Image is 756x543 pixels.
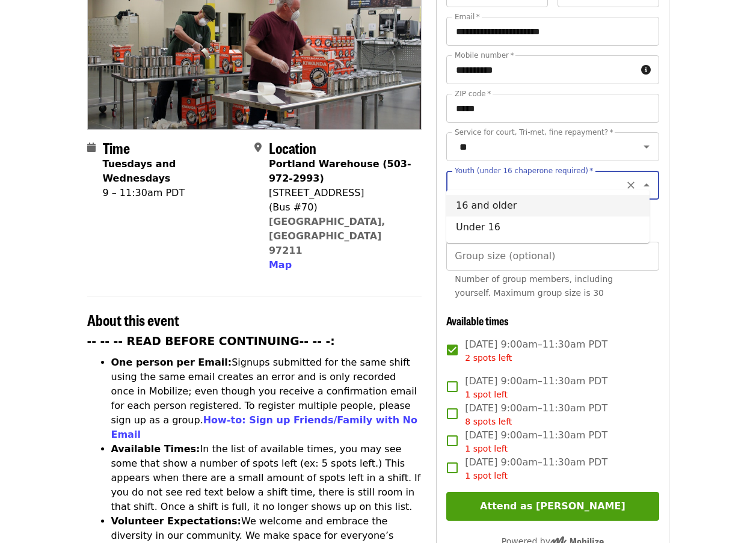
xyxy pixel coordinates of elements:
[446,195,650,216] li: 16 and older
[87,142,96,153] i: calendar icon
[111,515,242,527] strong: Volunteer Expectations:
[87,335,335,348] strong: -- -- -- READ BEFORE CONTINUING-- -- -:
[638,177,655,194] button: Close
[111,442,422,514] li: In the list of available times, you may see some that show a number of spots left (ex: 5 spots le...
[269,259,292,271] span: Map
[269,200,412,215] div: (Bus #70)
[465,337,607,364] span: [DATE] 9:00am–11:30am PDT
[622,177,639,194] button: Clear
[465,444,508,453] span: 1 spot left
[638,138,655,155] button: Open
[446,216,650,238] li: Under 16
[465,353,512,363] span: 2 spots left
[446,492,659,521] button: Attend as [PERSON_NAME]
[455,274,613,298] span: Number of group members, including yourself. Maximum group size is 30
[446,313,509,328] span: Available times
[455,129,613,136] label: Service for court, Tri-met, fine repayment?
[269,137,316,158] span: Location
[103,186,245,200] div: 9 – 11:30am PDT
[103,158,176,184] strong: Tuesdays and Wednesdays
[111,414,418,440] a: How-to: Sign up Friends/Family with No Email
[465,390,508,399] span: 1 spot left
[111,357,232,368] strong: One person per Email:
[455,90,491,97] label: ZIP code
[103,137,130,158] span: Time
[465,374,607,401] span: [DATE] 9:00am–11:30am PDT
[87,309,179,330] span: About this event
[446,17,659,46] input: Email
[465,401,607,428] span: [DATE] 9:00am–11:30am PDT
[455,13,480,20] label: Email
[641,64,651,76] i: circle-info icon
[465,471,508,480] span: 1 spot left
[455,52,514,59] label: Mobile number
[465,428,607,455] span: [DATE] 9:00am–11:30am PDT
[446,242,659,271] input: [object Object]
[269,158,411,184] strong: Portland Warehouse (503-972-2993)
[111,443,200,455] strong: Available Times:
[455,167,593,174] label: Youth (under 16 chaperone required)
[465,455,607,482] span: [DATE] 9:00am–11:30am PDT
[269,258,292,272] button: Map
[446,94,659,123] input: ZIP code
[269,216,386,256] a: [GEOGRAPHIC_DATA], [GEOGRAPHIC_DATA] 97211
[269,186,412,200] div: [STREET_ADDRESS]
[254,142,262,153] i: map-marker-alt icon
[465,417,512,426] span: 8 spots left
[111,355,422,442] li: Signups submitted for the same shift using the same email creates an error and is only recorded o...
[446,55,636,84] input: Mobile number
